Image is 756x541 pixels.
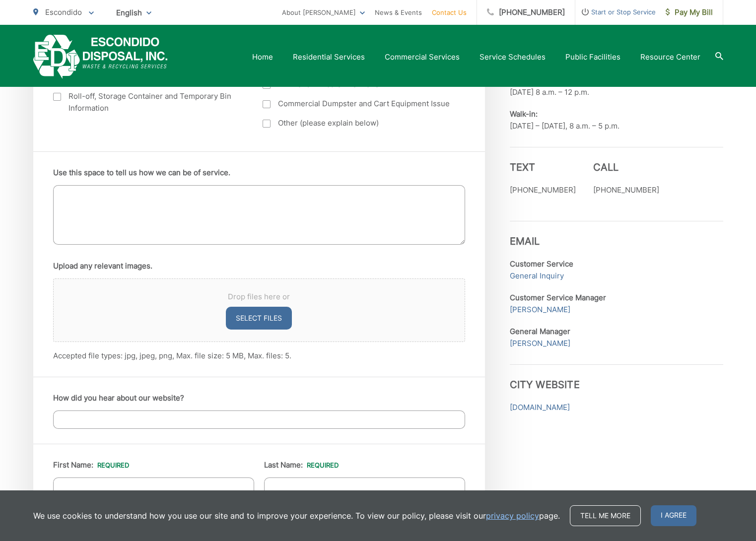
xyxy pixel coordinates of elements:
[263,98,453,110] label: Commercial Dumpster and Cart Equipment Issue
[565,51,620,63] a: Public Facilities
[375,6,422,18] a: News & Events
[593,184,659,196] p: [PHONE_NUMBER]
[510,109,538,119] b: Walk-in:
[640,51,700,63] a: Resource Center
[510,327,570,336] strong: General Manager
[432,6,467,18] a: Contact Us
[252,51,273,63] a: Home
[53,461,129,470] label: First Name:
[109,4,159,21] span: English
[33,35,168,79] a: EDCD logo. Return to the homepage.
[66,291,453,303] span: Drop files here or
[510,338,570,349] a: [PERSON_NAME]
[593,161,659,173] h3: Call
[53,90,243,114] label: Roll-off, Storage Container and Temporary Bin Information
[45,7,82,17] span: Escondido
[510,270,564,282] a: General Inquiry
[510,402,570,413] a: [DOMAIN_NAME]
[33,510,560,522] p: We use cookies to understand how you use our site and to improve your experience. To view our pol...
[53,394,184,403] label: How did you hear about our website?
[263,117,453,129] label: Other (please explain below)
[293,51,365,63] a: Residential Services
[510,364,723,391] h3: City Website
[510,259,573,269] strong: Customer Service
[510,184,576,196] p: [PHONE_NUMBER]
[486,510,539,522] a: privacy policy
[53,262,152,270] label: Upload any relevant images.
[53,168,230,177] label: Use this space to tell us how we can be of service.
[282,6,365,18] a: About [PERSON_NAME]
[385,51,460,63] a: Commercial Services
[226,307,292,330] button: select files, upload any relevant images.
[510,221,723,247] h3: Email
[510,293,606,302] strong: Customer Service Manager
[264,461,339,470] label: Last Name:
[53,351,291,360] span: Accepted file types: jpg, jpeg, png, Max. file size: 5 MB, Max. files: 5.
[510,161,576,173] h3: Text
[510,108,723,132] p: [DATE] – [DATE], 8 a.m. – 5 p.m.
[510,304,570,316] a: [PERSON_NAME]
[666,6,713,18] span: Pay My Bill
[480,51,546,63] a: Service Schedules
